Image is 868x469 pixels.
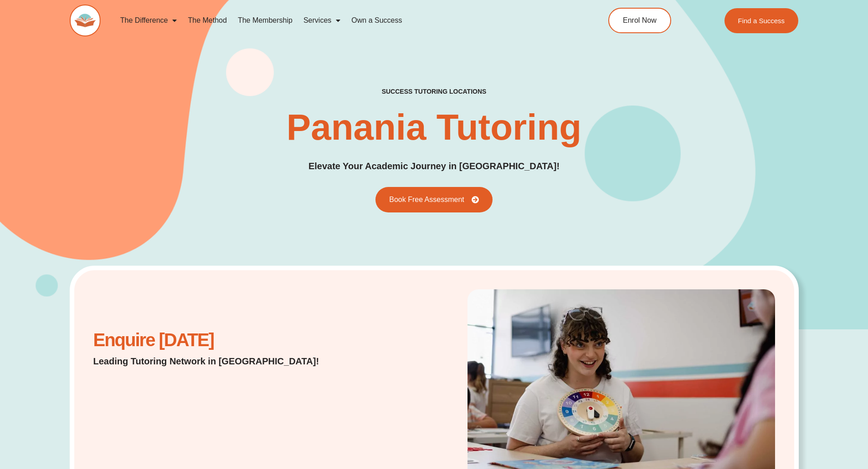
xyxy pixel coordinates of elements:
span: Enrol Now [623,17,657,24]
p: Elevate Your Academic Journey in [GEOGRAPHIC_DATA]! [308,159,560,173]
h2: success tutoring locations [382,87,487,96]
nav: Menu [115,10,567,31]
a: The Membership [232,10,298,31]
iframe: Website Lead Form [93,377,305,445]
a: Find a Success [724,8,799,33]
a: Enrol Now [608,8,671,33]
p: Leading Tutoring Network in [GEOGRAPHIC_DATA]! [93,355,343,368]
span: Book Free Assessment [389,196,464,203]
a: Book Free Assessment [375,187,493,212]
h2: Enquire [DATE] [93,334,343,346]
span: Find a Success [738,17,785,24]
a: The Difference [115,10,183,31]
a: The Method [182,10,232,31]
iframe: Chat Widget [822,425,868,469]
a: Services [298,10,346,31]
h1: Panania Tutoring [287,109,581,146]
a: Own a Success [346,10,407,31]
